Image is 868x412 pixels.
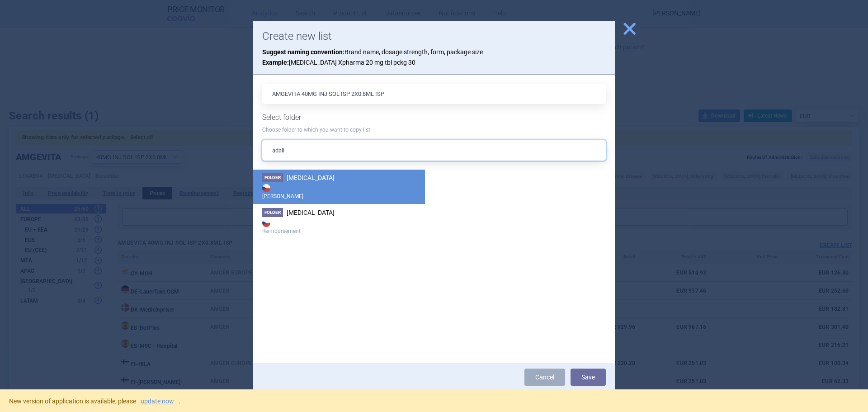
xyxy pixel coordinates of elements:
[262,140,606,161] input: Filter target folder…
[262,208,283,217] span: Folder
[262,48,344,56] strong: Suggest naming convention:
[262,30,606,43] h1: Create new list
[262,217,416,235] strong: Reimbursement
[262,173,283,182] span: Folder
[262,126,606,134] p: Choose folder to which you want to copy list
[141,398,174,404] a: update now
[571,369,606,386] button: Save
[262,47,606,67] p: Brand name, dosage strength, form, package size [MEDICAL_DATA] Xpharma 20 mg tbl pckg 30
[524,369,565,386] a: Cancel
[262,184,270,192] img: CZ
[262,84,606,104] input: List name
[262,59,289,66] strong: Example:
[287,174,335,181] span: adalimumab
[262,182,416,200] strong: [PERSON_NAME]
[287,209,335,216] span: adalimumab
[9,398,180,405] span: New version of application is available, please .
[262,113,606,122] h1: Select folder
[262,219,270,227] img: CZ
